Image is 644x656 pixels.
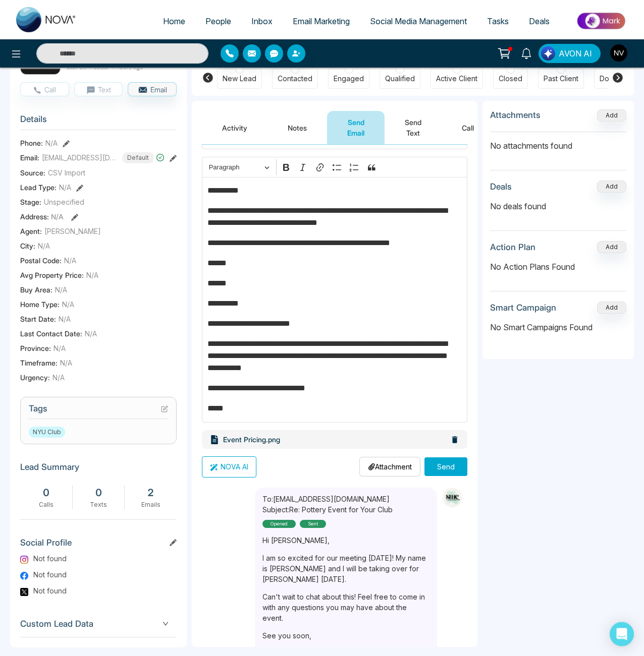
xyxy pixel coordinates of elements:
[16,7,77,32] img: Nova CRM Logo
[53,343,66,353] span: N/A
[153,12,195,31] a: Home
[541,46,555,61] img: Lead Flow
[20,197,41,207] span: Stage:
[48,167,85,178] span: CSV Import
[490,321,626,333] p: No Smart Campaigns Found
[42,152,118,163] span: [EMAIL_ADDRESS][DOMAIN_NAME]
[20,617,177,631] span: Custom Lead Data
[20,556,28,564] img: Instagram Logo
[610,44,627,62] img: User Avatar
[20,114,177,130] h3: Details
[20,241,35,251] span: City :
[64,255,76,266] span: N/A
[78,485,120,500] div: 0
[25,485,67,500] div: 0
[33,569,67,580] span: Not found
[20,357,58,368] span: Timeframe :
[195,12,241,31] a: People
[223,74,256,84] div: New Lead
[20,328,82,339] span: Last Contact Date :
[62,299,74,310] span: N/A
[209,161,261,173] span: Paragraph
[52,372,65,383] span: N/A
[33,585,67,596] span: Not found
[20,82,69,96] button: Call
[267,111,327,144] button: Notes
[442,111,494,144] button: Call
[490,261,626,273] p: No Action Plans Found
[283,12,360,31] a: Email Marketing
[490,200,626,212] p: No deals found
[519,12,560,31] a: Deals
[20,211,64,222] span: Address:
[223,434,446,445] p: Event Pricing.png
[44,197,84,207] span: Unspecified
[490,242,535,252] h3: Action Plan
[122,152,154,163] span: Default
[130,485,172,500] div: 2
[29,403,168,419] h3: Tags
[20,226,42,236] span: Agent:
[262,504,393,515] p: Subject: Re: Pottery Event for Your Club
[490,110,541,120] h3: Attachments
[163,16,185,26] span: Home
[490,182,512,192] h3: Deals
[490,132,626,152] p: No attachments found
[499,74,522,84] div: Closed
[20,167,45,178] span: Source:
[85,328,97,339] span: N/A
[241,12,283,31] a: Inbox
[51,212,64,221] span: N/A
[20,152,39,163] span: Email:
[29,427,65,438] span: NYU Club
[20,138,43,148] span: Phone:
[205,16,231,26] span: People
[20,299,60,310] span: Home Type :
[20,270,84,280] span: Avg Property Price :
[370,16,467,26] span: Social Media Management
[565,10,638,32] img: Market-place.gif
[20,372,50,383] span: Urgency :
[25,500,67,509] div: Calls
[44,226,101,236] span: [PERSON_NAME]
[436,74,477,84] div: Active Client
[202,177,467,423] div: Editor editing area: main
[360,12,477,31] a: Social Media Management
[74,82,123,96] button: Text
[597,241,626,253] button: Add
[597,110,626,119] span: Add
[86,270,98,280] span: N/A
[490,303,556,313] h3: Smart Campaign
[163,621,169,627] span: down
[368,461,412,472] p: Attachment
[477,12,519,31] a: Tasks
[59,314,71,324] span: N/A
[20,255,62,266] span: Postal Code :
[202,111,267,144] button: Activity
[20,314,56,324] span: Start Date :
[559,47,592,59] span: AVON AI
[38,241,50,251] span: N/A
[442,488,462,508] img: Sender
[20,462,177,477] h3: Lead Summary
[487,16,509,26] span: Tasks
[20,572,28,580] img: Facebook Logo
[251,16,273,26] span: Inbox
[334,74,364,84] div: Engaged
[327,111,385,144] button: Send Email
[424,457,467,476] button: Send
[204,159,274,175] button: Paragraph
[202,157,467,176] div: Editor toolbar
[262,520,296,528] div: Opened
[20,588,28,596] img: Twitter Logo
[529,16,550,26] span: Deals
[55,284,67,295] span: N/A
[597,302,626,314] button: Add
[45,138,58,148] span: N/A
[300,520,326,528] div: sent
[20,284,52,295] span: Buy Area :
[539,44,601,63] button: AVON AI
[78,500,120,509] div: Texts
[33,553,67,564] span: Not found
[202,456,256,478] button: NOVA AI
